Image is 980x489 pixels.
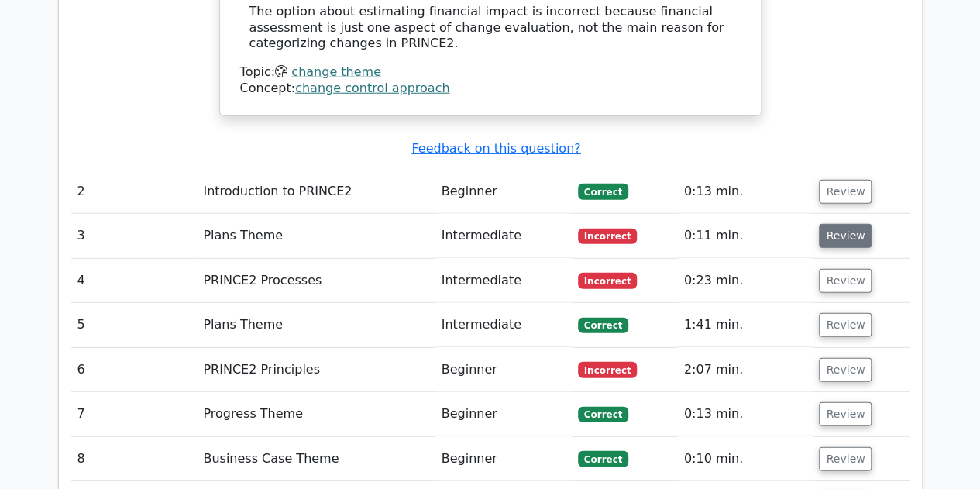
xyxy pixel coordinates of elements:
a: change theme [291,64,381,79]
td: PRINCE2 Principles [197,348,435,392]
button: Review [819,313,872,337]
td: 1:41 min. [678,303,813,347]
span: Correct [578,407,628,422]
span: Correct [578,451,628,467]
button: Review [819,358,872,382]
td: 2:07 min. [678,348,813,392]
td: 5 [71,303,198,347]
button: Review [819,402,872,426]
td: Plans Theme [197,214,435,258]
td: Business Case Theme [197,437,435,481]
button: Review [819,180,872,204]
span: Incorrect [578,229,638,244]
td: 4 [71,259,198,303]
td: 0:23 min. [678,259,813,303]
button: Review [819,224,872,248]
span: Correct [578,318,628,333]
td: 7 [71,392,198,436]
button: Review [819,269,872,293]
span: Correct [578,184,628,199]
td: 0:13 min. [678,392,813,436]
td: Beginner [435,392,572,436]
td: Beginner [435,437,572,481]
div: Topic: [240,64,741,81]
span: Incorrect [578,362,638,377]
td: Plans Theme [197,303,435,347]
td: Introduction to PRINCE2 [197,170,435,214]
td: 3 [71,214,198,258]
td: Intermediate [435,303,572,347]
a: change control approach [295,81,449,95]
td: 0:11 min. [678,214,813,258]
td: 2 [71,170,198,214]
td: 0:13 min. [678,170,813,214]
td: PRINCE2 Processes [197,259,435,303]
button: Review [819,447,872,471]
a: Feedback on this question? [411,141,580,156]
td: Intermediate [435,259,572,303]
td: 0:10 min. [678,437,813,481]
td: 8 [71,437,198,481]
div: Concept: [240,81,741,97]
span: Incorrect [578,273,638,288]
td: Intermediate [435,214,572,258]
td: 6 [71,348,198,392]
td: Beginner [435,170,572,214]
td: Progress Theme [197,392,435,436]
td: Beginner [435,348,572,392]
